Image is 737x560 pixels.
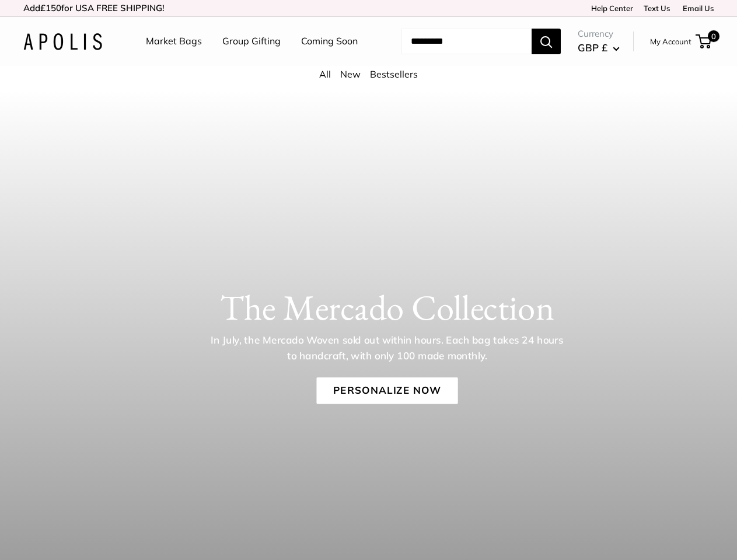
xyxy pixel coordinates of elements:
span: £150 [40,2,61,13]
span: GBP £ [578,41,607,54]
a: Help Center [587,3,633,13]
a: Personalize Now [316,377,457,404]
a: Email Us [679,3,714,13]
h1: The Mercado Collection [59,286,715,328]
a: Group Gifting [222,33,281,50]
p: In July, the Mercado Woven sold out within hours. Each bag takes 24 hours to handcraft, with only... [207,332,567,363]
img: Apolis [23,33,102,50]
input: Search... [401,29,532,54]
button: GBP £ [578,38,620,57]
a: 0 [697,34,711,48]
a: Coming Soon [301,33,358,50]
a: Market Bags [146,33,202,50]
a: Text Us [644,3,670,13]
a: Bestsellers [370,68,418,80]
a: My Account [650,34,691,48]
a: All [319,68,331,80]
button: Search [532,29,561,54]
span: Currency [578,26,620,42]
a: New [340,68,361,80]
span: 0 [708,30,719,42]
